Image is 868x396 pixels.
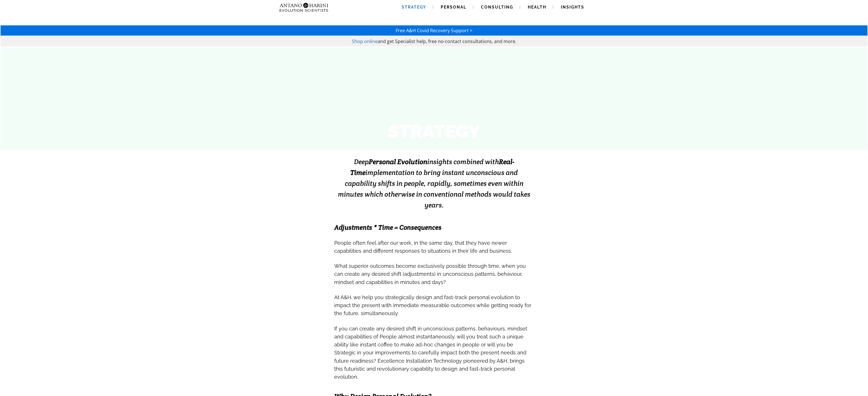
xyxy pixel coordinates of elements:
span: Health [528,5,546,9]
a: Shop online [352,38,378,44]
span: and get Specialist help, free no-contact consultations, and more. [378,38,516,44]
span: What superior outcomes become exclusively possible through time, when you can create any desired ... [334,263,526,285]
span: At A&H, we help you strategically design and fast-track personal evolution to impact the present ... [334,294,531,316]
strong: STRATEGY [388,121,480,142]
span: Deep insights combined with implementation to bring instant unconscious and capability shifts in ... [338,157,530,209]
span: Consulting [481,5,513,9]
a: Free A&H Covid Recovery Support > [396,27,472,34]
span: Insights [561,5,584,9]
span: People often feel after our work, in the same day, that they have newer capabilities and differen... [334,240,512,254]
span: Strategy [402,5,426,9]
strong: Personal Evolution [369,157,427,166]
span: Adjustments * Time = Consequences [334,223,442,232]
span: Personal [441,5,466,9]
span: If you can create any desired shift in unconscious patterns, behaviours, mindset and capabilities... [334,326,527,380]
